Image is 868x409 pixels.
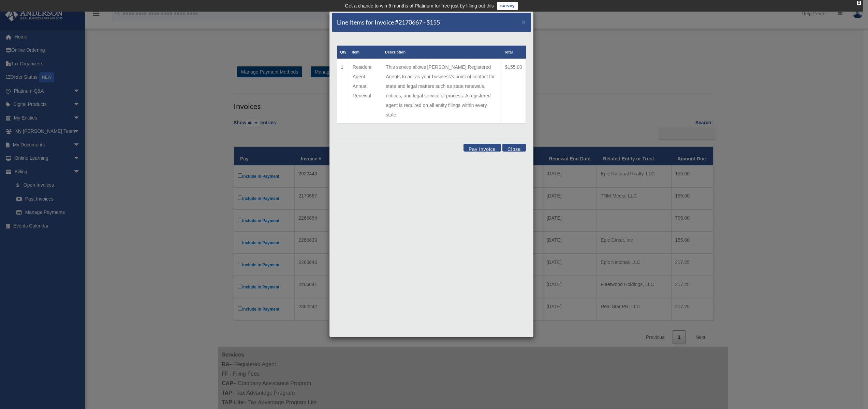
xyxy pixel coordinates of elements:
span: × [521,18,526,26]
div: close [857,1,861,5]
th: Qty [337,46,349,59]
th: Total [501,46,526,59]
th: Item [349,46,382,59]
button: Close [521,18,526,26]
td: Resident Agent Annual Renewal [349,59,382,124]
button: Close [502,144,526,152]
a: survey [497,2,518,10]
h5: Line Items for Invoice #2170667 - $155 [337,18,440,27]
td: $155.00 [501,59,526,124]
div: Get a chance to win 6 months of Platinum for free just by filling out this [345,2,494,10]
button: Pay Invoice [464,144,501,152]
td: This service allows [PERSON_NAME] Registered Agents to act as your business's point of contact fo... [382,59,501,124]
th: Description [382,46,501,59]
td: 1 [337,59,349,124]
